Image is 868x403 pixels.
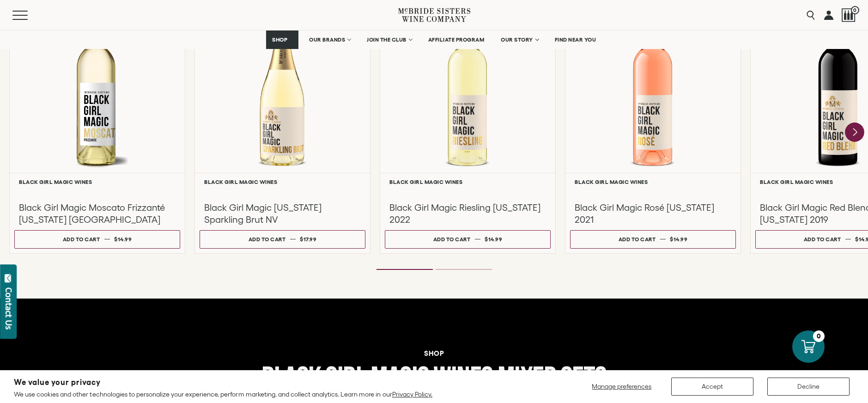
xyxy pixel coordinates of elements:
span: SHOP [272,37,288,43]
a: AFFILIATE PROGRAM [422,31,491,49]
li: Page dot 2 [436,269,492,270]
h6: Black Girl Magic Wines [19,179,176,185]
button: Mobile Menu Trigger [12,11,46,20]
h6: Black Girl Magic Wines [575,179,731,185]
span: $14.99 [485,236,502,242]
a: SHOP [266,31,298,49]
button: Add to cart $17.99 [200,230,365,249]
p: We use cookies and other technologies to personalize your experience, perform marketing, and coll... [14,390,432,398]
span: OUR BRANDS [309,37,345,43]
span: JOIN THE CLUB [367,37,407,43]
button: Next [845,122,864,142]
a: OUR STORY [495,31,544,49]
button: Add to cart $14.99 [14,230,180,249]
h6: Black Girl Magic Wines [389,179,546,185]
a: Privacy Policy. [392,391,432,398]
h2: We value your privacy [14,379,432,386]
button: Manage preferences [586,378,657,396]
span: Manage preferences [592,383,651,390]
a: FIND NEAR YOU [549,31,602,49]
h6: Black Girl Magic Wines [204,179,361,185]
span: 0 [851,6,859,14]
div: Add to cart [433,232,471,246]
div: Add to cart [804,232,841,246]
div: Add to cart [619,232,656,246]
span: $17.99 [300,236,316,242]
h3: Black Girl Magic Moscato Frizzanté [US_STATE] [GEOGRAPHIC_DATA] [19,201,176,226]
h3: Black Girl Magic Riesling [US_STATE] 2022 [389,201,546,226]
a: JOIN THE CLUB [361,31,418,49]
h3: Black Girl Magic Rosé [US_STATE] 2021 [575,201,731,226]
button: Add to cart $14.99 [570,230,736,249]
div: 0 [813,330,825,342]
a: OUR BRANDS [303,31,356,49]
span: $14.99 [670,236,687,242]
button: Add to cart $14.99 [385,230,551,249]
span: OUR STORY [501,37,533,43]
span: $14.99 [114,236,132,242]
div: Contact Us [4,287,13,330]
span: FIND NEAR YOU [555,37,596,43]
button: Accept [671,378,753,396]
div: Add to cart [249,232,286,246]
button: Decline [767,378,850,396]
h3: Black Girl Magic [US_STATE] Sparkling Brut NV [204,201,361,226]
li: Page dot 1 [376,269,433,270]
span: AFFILIATE PROGRAM [428,37,485,43]
div: Add to cart [63,232,100,246]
